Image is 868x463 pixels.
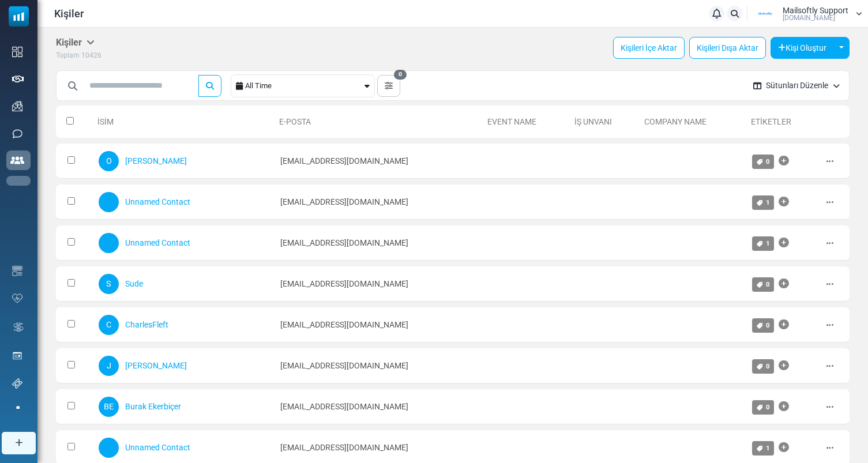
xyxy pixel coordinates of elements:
[125,156,187,165] a: [PERSON_NAME]
[744,70,849,101] button: Sütunları Düzenle
[779,190,789,213] a: Etiket Ekle
[766,321,770,329] span: 0
[99,151,119,171] span: O
[779,395,789,418] a: Etiket Ekle
[783,6,848,14] span: Mailsoftly Support
[779,231,789,254] a: Etiket Ekle
[644,117,707,126] span: translation missing: tr.crm_contacts.form.list_header.company_name
[487,117,536,126] span: translation missing: tr.crm_contacts.form.list_header.Event Name
[752,277,774,292] a: 0
[779,272,789,295] a: Etiket Ekle
[766,444,770,452] span: 1
[752,359,774,374] a: 0
[752,318,774,333] a: 0
[751,5,862,22] a: User Logo Mailsoftly Support [DOMAIN_NAME]
[125,320,168,329] a: CharlesFleft
[12,351,22,361] img: landing_pages.svg
[125,279,143,288] a: Sude
[574,117,612,126] a: İş Unvanı
[644,117,707,126] a: Company Name
[752,400,774,415] a: 0
[125,402,181,411] a: Burak Ekerbiçer
[766,280,770,288] span: 0
[12,321,25,334] img: workflow.svg
[279,117,311,126] a: E-Posta
[275,225,483,261] td: [EMAIL_ADDRESS][DOMAIN_NAME]
[275,185,483,220] td: [EMAIL_ADDRESS][DOMAIN_NAME]
[783,14,835,21] span: [DOMAIN_NAME]
[12,129,22,139] img: sms-icon.png
[125,443,190,452] a: Unnamed Contact
[10,156,24,164] img: contacts-icon-active.svg
[275,144,483,179] td: [EMAIL_ADDRESS][DOMAIN_NAME]
[275,348,483,383] td: [EMAIL_ADDRESS][DOMAIN_NAME]
[275,307,483,342] td: [EMAIL_ADDRESS][DOMAIN_NAME]
[752,441,774,456] a: 1
[9,6,29,27] img: mailsoftly_icon_blue_white.svg
[613,37,685,59] a: Kişileri İçe Aktar
[766,239,770,247] span: 1
[99,356,119,376] span: J
[99,397,119,417] span: BE
[245,75,362,97] div: All Time
[125,361,187,370] a: [PERSON_NAME]
[275,389,483,424] td: [EMAIL_ADDRESS][DOMAIN_NAME]
[771,37,834,59] button: Kişi Oluştur
[97,117,114,126] a: İsim
[779,313,789,336] a: Etiket Ekle
[751,117,791,126] a: Etiketler
[125,197,190,206] a: Unnamed Contact
[752,236,774,251] a: 1
[689,37,766,59] a: Kişileri Dışa Aktar
[766,403,770,411] span: 0
[779,149,789,172] a: Etiket Ekle
[99,274,119,294] span: S
[54,6,84,21] span: Kişiler
[766,198,770,206] span: 1
[99,315,119,335] span: C
[12,101,22,111] img: campaigns-icon.png
[125,238,190,247] a: Unnamed Contact
[752,155,774,169] a: 0
[56,51,80,59] span: Toplam
[779,354,789,377] a: Etiket Ekle
[377,75,400,97] button: 0
[779,436,789,459] a: Etiket Ekle
[487,117,536,126] a: Event Name
[56,37,95,48] h5: Kişiler
[766,157,770,165] span: 0
[394,70,407,80] span: 0
[81,51,102,59] span: 10426
[12,293,22,303] img: domain-health-icon.svg
[12,266,22,276] img: email-templates-icon.svg
[752,195,774,210] a: 1
[275,266,483,302] td: [EMAIL_ADDRESS][DOMAIN_NAME]
[751,5,780,22] img: User Logo
[12,47,22,57] img: dashboard-icon.svg
[766,362,770,370] span: 0
[12,378,22,389] img: support-icon.svg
